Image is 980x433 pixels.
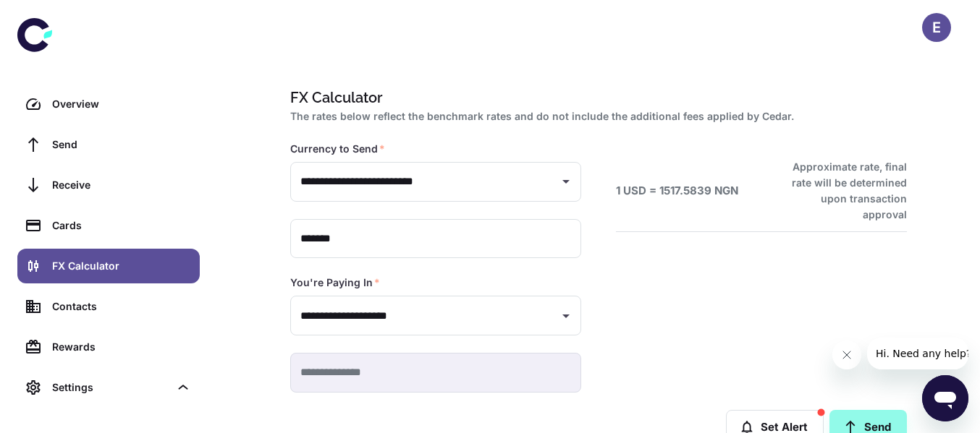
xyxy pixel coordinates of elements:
button: Open [556,306,576,326]
a: Receive [17,168,200,202]
label: You're Paying In [290,275,380,290]
h6: Approximate rate, final rate will be determined upon transaction approval [776,159,907,223]
div: Receive [52,177,191,193]
div: Contacts [52,299,191,314]
h1: FX Calculator [290,87,901,108]
div: Settings [52,380,169,395]
iframe: Button to launch messaging window [922,375,968,421]
iframe: Close message [832,340,861,369]
span: Hi. Need any help? [9,10,104,22]
button: Open [556,171,576,192]
label: Currency to Send [290,142,385,156]
iframe: Message from company [867,338,968,369]
a: Cards [17,208,200,243]
a: Overview [17,87,200,121]
div: Overview [52,96,191,112]
a: FX Calculator [17,249,200,283]
div: FX Calculator [52,258,191,274]
div: Rewards [52,339,191,355]
div: Send [52,137,191,153]
div: Cards [52,218,191,233]
a: Contacts [17,289,200,324]
a: Send [17,127,200,162]
h6: 1 USD = 1517.5839 NGN [616,183,738,200]
div: Settings [17,370,200,405]
button: E [922,13,951,42]
a: Rewards [17,330,200,364]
